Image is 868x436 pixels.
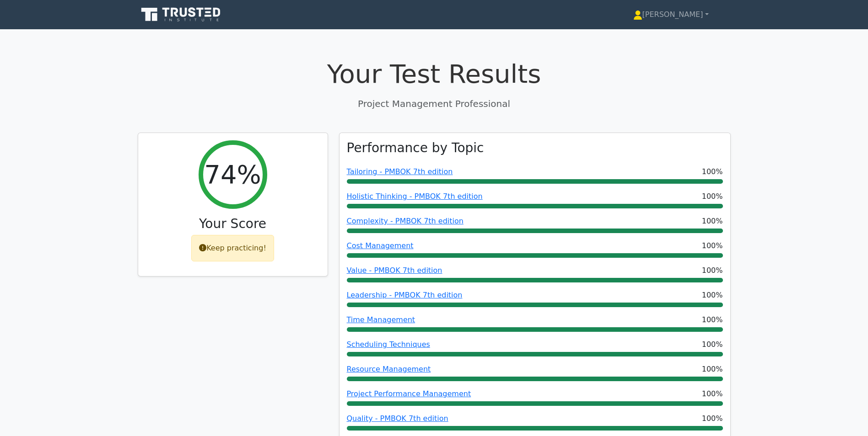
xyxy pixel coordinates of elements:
[702,216,723,227] span: 100%
[347,266,442,275] a: Value - PMBOK 7th edition
[702,290,723,301] span: 100%
[702,413,723,424] span: 100%
[611,5,731,24] a: [PERSON_NAME]
[702,240,723,251] span: 100%
[702,265,723,276] span: 100%
[347,291,463,299] a: Leadership - PMBOK 7th edition
[702,388,723,399] span: 100%
[138,97,731,111] p: Project Management Professional
[347,167,453,176] a: Tailoring - PMBOK 7th edition
[347,414,448,423] a: Quality - PMBOK 7th edition
[146,216,320,232] h3: Your Score
[191,235,274,261] div: Keep practicing!
[702,364,723,375] span: 100%
[347,340,430,349] a: Scheduling Techniques
[702,314,723,325] span: 100%
[347,241,414,250] a: Cost Management
[347,365,431,373] a: Resource Management
[347,315,415,324] a: Time Management
[347,140,484,156] h3: Performance by Topic
[204,159,261,190] h2: 74%
[702,166,723,177] span: 100%
[347,389,471,398] a: Project Performance Management
[138,58,731,89] h1: Your Test Results
[702,191,723,202] span: 100%
[702,339,723,350] span: 100%
[347,192,483,201] a: Holistic Thinking - PMBOK 7th edition
[347,217,464,225] a: Complexity - PMBOK 7th edition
